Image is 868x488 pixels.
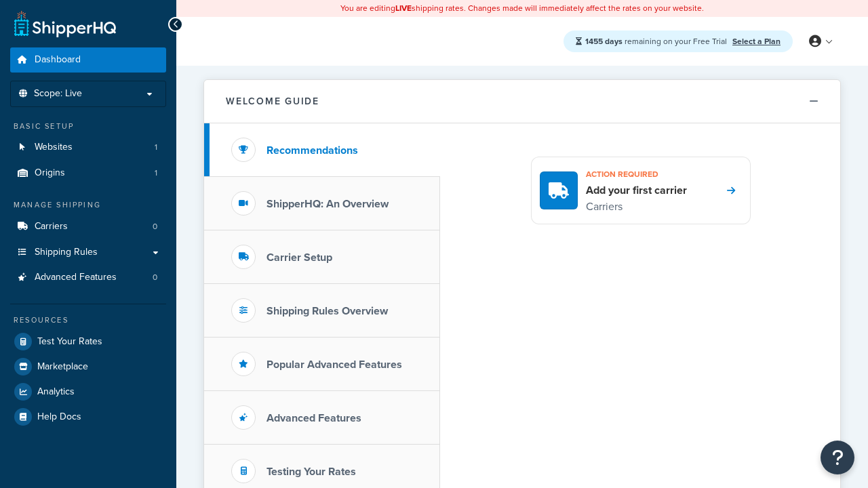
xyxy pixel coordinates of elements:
[35,142,73,153] span: Websites
[153,272,157,283] span: 0
[10,240,166,265] a: Shipping Rules
[34,88,82,100] span: Scope: Live
[267,412,361,424] h3: Advanced Features
[267,251,332,264] h3: Carrier Setup
[267,144,358,157] h3: Recommendations
[10,214,166,239] li: Carriers
[10,329,166,354] a: Test Your Rates
[35,247,98,258] span: Shipping Rules
[395,2,412,14] b: LIVE
[35,167,65,179] span: Origins
[10,354,166,379] a: Marketplace
[10,265,166,290] a: Advanced Features0
[10,47,166,73] a: Dashboard
[37,411,81,423] span: Help Docs
[35,54,81,66] span: Dashboard
[37,386,75,398] span: Analytics
[585,35,729,47] span: remaining on your Free Trial
[267,466,356,478] h3: Testing Your Rates
[10,121,166,132] div: Basic Setup
[586,198,687,216] p: Carriers
[10,265,166,290] li: Advanced Features
[10,135,166,160] li: Websites
[10,161,166,186] li: Origins
[35,221,68,232] span: Carriers
[586,183,687,198] h4: Add your first carrier
[585,35,623,47] strong: 1455 days
[10,314,166,326] div: Resources
[204,80,840,123] button: Welcome Guide
[267,198,389,210] h3: ShipperHQ: An Overview
[10,161,166,186] a: Origins1
[10,199,166,211] div: Manage Shipping
[267,305,388,317] h3: Shipping Rules Overview
[586,165,687,183] h3: Action required
[10,405,166,429] a: Help Docs
[732,35,781,47] a: Select a Plan
[37,361,88,373] span: Marketplace
[226,96,319,106] h2: Welcome Guide
[155,142,157,153] span: 1
[153,221,157,232] span: 0
[35,272,117,283] span: Advanced Features
[10,214,166,239] a: Carriers0
[10,380,166,404] a: Analytics
[37,336,102,348] span: Test Your Rates
[267,359,402,371] h3: Popular Advanced Features
[155,167,157,179] span: 1
[10,135,166,160] a: Websites1
[821,441,854,474] button: Open Resource Center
